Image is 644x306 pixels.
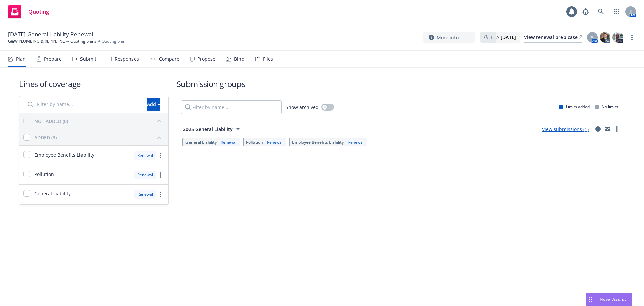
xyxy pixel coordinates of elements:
div: Responses [115,56,139,62]
a: mail [603,125,611,133]
button: NOT ADDED (0) [34,116,164,126]
h1: Lines of coverage [19,78,169,89]
div: Renewal [134,151,156,160]
a: more [628,33,636,41]
div: Renewal [134,190,156,199]
span: Employee Benefits Liability [292,139,344,145]
div: Submit [80,56,96,62]
a: View submissions (1) [542,126,589,132]
div: Renewal [346,139,365,145]
h1: Submission groups [177,78,625,89]
img: photo [600,32,610,43]
div: Propose [197,56,215,62]
input: Filter by name... [23,98,143,111]
button: 2025 General Liability [181,122,244,136]
span: [DATE] General Liability Renewal [8,30,93,38]
div: Add [147,98,160,111]
a: more [156,190,164,199]
span: Employee Benefits Liability [34,151,94,158]
button: ADDED (3) [34,132,164,143]
a: Report a Bug [579,5,592,18]
a: Quoting [5,2,52,21]
span: Quoting plan [102,38,125,44]
span: ETA : [491,34,516,41]
a: Quoting plans [70,38,96,44]
span: General Liability [185,139,217,145]
img: photo [612,32,623,43]
div: ADDED (3) [34,134,57,141]
div: Drag to move [586,293,594,306]
div: No limits [595,104,618,110]
div: Compare [159,56,179,62]
a: Switch app [610,5,623,18]
a: more [156,171,164,179]
input: Filter by name... [181,100,282,114]
span: Nova Assist [600,296,626,302]
strong: [DATE] [501,34,516,40]
a: more [613,125,621,133]
span: Pollution [34,171,54,178]
a: G&W PLUMBING & REPIPE INC [8,38,65,44]
a: View renewal prep case [524,32,582,43]
span: Pollution [246,139,263,145]
button: Nova Assist [586,293,632,306]
a: more [156,151,164,160]
span: More info... [437,34,463,41]
div: Bind [234,56,245,62]
div: NOT ADDED (0) [34,118,68,125]
span: S [591,34,594,41]
div: Renewal [266,139,284,145]
div: Files [263,56,273,62]
div: Prepare [44,56,62,62]
div: Renewal [219,139,238,145]
button: More info... [423,32,475,43]
span: General Liability [34,190,71,197]
div: Limits added [559,104,590,110]
a: circleInformation [594,125,602,133]
span: Quoting [28,9,49,14]
button: Add [147,98,160,111]
a: Search [594,5,608,18]
div: Renewal [134,171,156,179]
span: Show archived [286,104,319,111]
span: 2025 General Liability [183,126,233,133]
div: Plan [16,56,26,62]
